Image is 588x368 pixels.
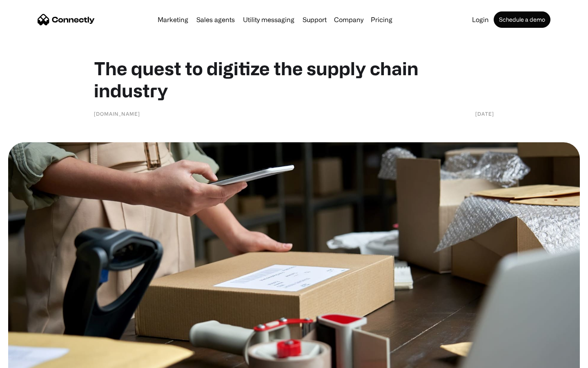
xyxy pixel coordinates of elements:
[334,14,363,25] div: Company
[475,110,494,118] div: [DATE]
[367,16,396,23] a: Pricing
[494,11,550,28] a: Schedule a demo
[8,354,49,365] aside: Language selected: English
[94,110,140,118] div: [DOMAIN_NAME]
[16,354,49,365] ul: Language list
[469,16,492,23] a: Login
[240,16,298,23] a: Utility messaging
[299,16,330,23] a: Support
[154,16,192,23] a: Marketing
[193,16,238,23] a: Sales agents
[94,57,494,101] h1: The quest to digitize the supply chain industry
